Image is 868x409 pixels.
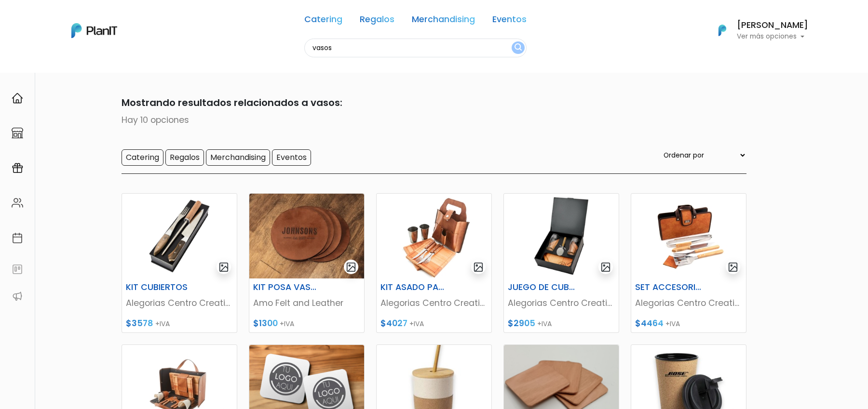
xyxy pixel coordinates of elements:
[728,262,739,273] img: gallery-light
[122,114,746,126] p: Hay 10 opciones
[304,39,527,57] input: Buscá regalos, desayunos, y más
[165,149,204,166] input: Regalos
[12,127,23,139] img: marketplace-4ceaa7011d94191e9ded77b95e3339b90024bf715f7c57f8cf31f2d8c509eaba.svg
[360,15,394,27] a: Regalos
[503,193,619,333] a: gallery-light JUEGO DE CUBIERTOS PREMIUM Alegorias Centro Creativo $2905 +IVA
[126,317,153,329] span: $3578
[122,194,237,278] img: thumb_Captura_de_pantalla_2023-08-31_132438-PhotoRoom.png
[375,282,454,292] h6: KIT ASADO PARA 2
[71,23,117,38] img: PlanIt Logo
[537,319,552,329] span: +IVA
[631,194,746,278] img: thumb_Captura_de_pantalla_2022-10-19_115400.jpg
[12,162,23,174] img: campaigns-02234683943229c281be62815700db0a1741e53638e28bf9629b52c665b00959.svg
[126,297,233,309] p: Alegorias Centro Creativo
[249,194,364,278] img: thumb_WhatsApp_Image_2023-06-13_at_15.53.28__1_.jpeg
[272,149,311,166] input: Eventos
[247,282,326,292] h6: KIT POSA VASOS
[665,319,680,329] span: +IVA
[253,317,278,329] span: $1300
[635,317,664,329] span: $4464
[600,262,611,273] img: gallery-light
[631,193,746,333] a: gallery-light SET ACCESORIOS PARRILLA Alegorias Centro Creativo $4464 +IVA
[218,262,230,273] img: gallery-light
[122,193,237,333] a: gallery-light KIT CUBIERTOS Alegorias Centro Creativo $3578 +IVA
[12,232,23,244] img: calendar-87d922413cdce8b2cf7b7f5f62616a5cf9e4887200fb71536465627b3292af00.svg
[508,317,535,329] span: $2905
[12,290,23,302] img: partners-52edf745621dab592f3b2c58e3bca9d71375a7ef29c3b500c9f145b62cc070d4.svg
[377,194,491,278] img: thumb_Captura_de_pantalla_2022-10-19_102702.jpg
[380,297,488,309] p: Alegorias Centro Creativo
[12,264,23,275] img: feedback-78b5a0c8f98aac82b08bfc38622c3050aee476f2c9584af64705fc4e61158814.svg
[280,319,294,329] span: +IVA
[376,193,492,333] a: gallery-light KIT ASADO PARA 2 Alegorias Centro Creativo $4027 +IVA
[412,15,475,27] a: Merchandising
[155,319,170,329] span: +IVA
[122,95,746,110] p: Mostrando resultados relacionados a vasos:
[473,262,484,273] img: gallery-light
[12,197,23,209] img: people-662611757002400ad9ed0e3c099ab2801c6687ba6c219adb57efc949bc21e19d.svg
[706,18,808,43] button: PlanIt Logo [PERSON_NAME] Ver más opciones
[737,33,808,40] p: Ver más opciones
[629,282,708,292] h6: SET ACCESORIOS PARRILLA
[120,282,199,292] h6: KIT CUBIERTOS
[504,194,619,278] img: thumb_Captura_de_pantalla_2023-08-31_154214-PhotoRoom.png
[502,282,581,292] h6: JUEGO DE CUBIERTOS PREMIUM
[635,297,742,309] p: Alegorias Centro Creativo
[515,43,522,53] img: search_button-432b6d5273f82d61273b3651a40e1bd1b912527efae98b1b7a1b2c0702e16a8d.svg
[737,21,808,30] h6: [PERSON_NAME]
[380,317,407,329] span: $4027
[508,297,615,309] p: Alegorias Centro Creativo
[346,262,357,273] img: gallery-light
[492,15,527,27] a: Eventos
[249,193,365,333] a: gallery-light KIT POSA VASOS Amo Felt and Leather $1300 +IVA
[12,92,23,104] img: home-e721727adea9d79c4d83392d1f703f7f8bce08238fde08b1acbfd93340b81755.svg
[122,149,163,166] input: Catering
[409,319,424,329] span: +IVA
[304,15,342,27] a: Catering
[206,149,270,166] input: Merchandising
[253,297,360,309] p: Amo Felt and Leather
[712,20,733,41] img: PlanIt Logo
